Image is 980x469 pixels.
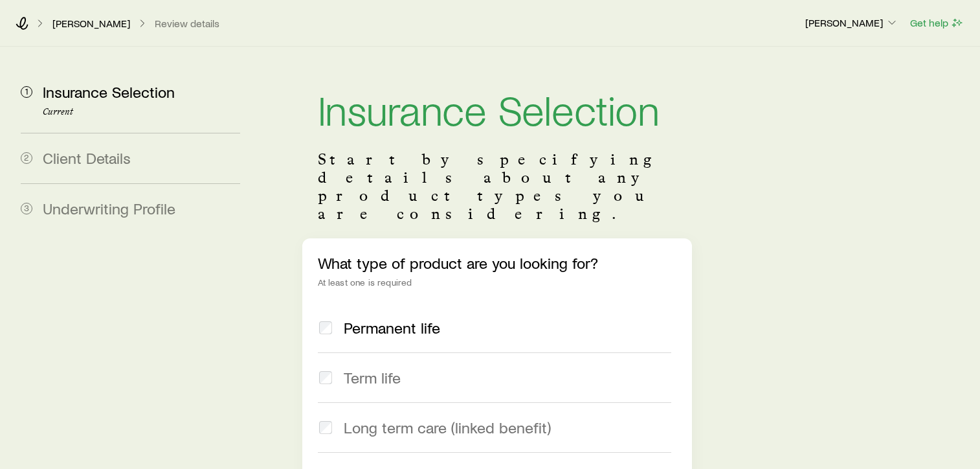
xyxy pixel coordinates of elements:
span: Client Details [43,148,131,167]
span: Permanent life [344,319,440,337]
span: Term life [344,369,401,387]
input: Permanent life [319,321,332,334]
p: [PERSON_NAME] [805,16,898,29]
p: Current [43,107,240,117]
button: Review details [154,17,220,30]
button: Get help [909,16,964,30]
span: Underwriting Profile [43,199,175,218]
button: [PERSON_NAME] [805,16,899,31]
a: [PERSON_NAME] [52,17,131,30]
span: 3 [21,203,32,214]
input: Long term care (linked benefit) [319,421,332,434]
div: At least one is required [318,277,676,288]
input: Term life [319,371,332,384]
p: What type of product are you looking for? [318,254,676,272]
span: 1 [21,86,32,98]
span: Long term care (linked benefit) [344,418,551,437]
h1: Insurance Selection [318,88,676,130]
p: Start by specifying details about any product types you are considering. [318,150,676,223]
span: 2 [21,152,32,164]
span: Insurance Selection [43,82,175,101]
